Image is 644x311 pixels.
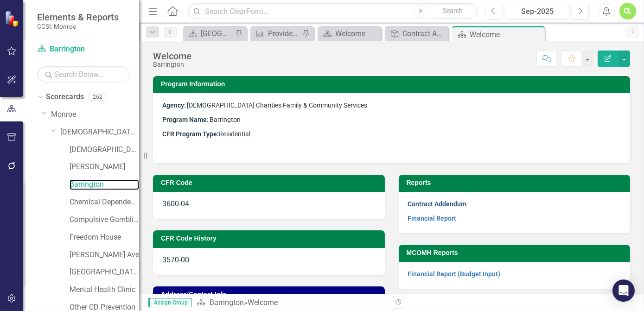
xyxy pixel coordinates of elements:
[408,200,467,208] a: Contract Addendum
[60,127,139,138] a: [DEMOGRAPHIC_DATA] Charities Family & Community Services
[387,28,446,39] a: Contract Addendum
[197,298,385,308] div: »
[70,250,139,260] a: [PERSON_NAME] Ave
[162,130,250,138] span: Residential
[407,179,626,186] h3: Reports
[185,28,233,39] a: [GEOGRAPHIC_DATA]
[162,116,207,123] strong: Program Name
[612,279,635,302] div: Open Intercom Messenger
[408,270,501,278] a: Financial Report (Budget Input)
[37,66,130,83] input: Search Below...
[70,145,139,155] a: [DEMOGRAPHIC_DATA] Charities Family & Community Services (MCOMH Internal)
[89,93,107,101] div: 262
[407,249,626,256] h3: MCOMH Reports
[148,298,192,307] span: Assign Group
[162,130,219,138] strong: CFR Program Type:
[70,285,139,295] a: Mental Health Clinic
[335,28,379,39] div: Welcome
[70,197,139,208] a: Chemical Dependency Outpatient
[248,298,278,307] div: Welcome
[619,3,636,19] button: CL
[429,5,476,18] button: Search
[253,28,300,39] a: Provider Tracking (Multi-view)
[188,3,478,19] input: Search ClearPoint...
[470,29,542,40] div: Welcome
[51,109,139,120] a: Monroe
[37,23,119,30] small: CCSI: Monroe
[162,116,241,123] span: : Barrington
[402,28,446,39] div: Contract Addendum
[162,102,184,109] strong: Agency
[210,298,244,307] a: Barrington
[320,28,379,39] a: Welcome
[161,179,380,186] h3: CFR Code
[161,81,625,88] h3: Program Information
[46,92,84,102] a: Scorecards
[37,44,130,55] a: Barrington
[162,199,189,208] span: 3600-04
[161,235,380,242] h3: CFR Code History
[70,232,139,243] a: Freedom House
[37,12,119,23] span: Elements & Reports
[70,215,139,225] a: Compulsive Gambling Treatment
[162,102,367,109] span: : [DEMOGRAPHIC_DATA] Charities Family & Community Services
[153,51,191,61] div: Welcome
[408,215,457,222] a: Financial Report
[508,6,566,17] div: Sep-2025
[70,267,139,278] a: [GEOGRAPHIC_DATA]
[5,11,21,27] img: ClearPoint Strategy
[162,255,189,264] span: 3570-00
[505,3,569,19] button: Sep-2025
[153,61,191,68] div: Barrington
[201,28,233,39] div: [GEOGRAPHIC_DATA]
[161,291,380,298] h3: Address/Contact Info
[70,162,139,172] a: [PERSON_NAME]
[443,7,463,14] span: Search
[268,28,300,39] div: Provider Tracking (Multi-view)
[70,179,139,190] a: Barrington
